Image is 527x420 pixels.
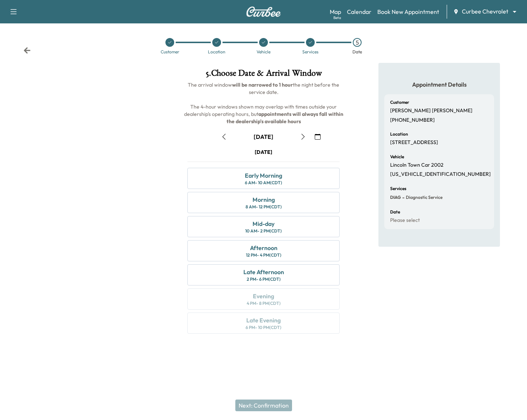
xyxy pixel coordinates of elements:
h6: Services [390,186,406,191]
div: Early Morning [245,171,282,180]
div: Vehicle [257,50,270,54]
span: The arrival window the night before the service date. The 4-hour windows shown may overlap with t... [184,82,344,125]
span: - [401,194,404,201]
div: Late Afternoon [243,268,284,276]
p: Please select [390,217,420,224]
div: 5 [353,38,362,47]
div: Location [208,50,225,54]
a: Calendar [347,7,371,16]
b: will be narrowed to 1 hour [232,82,293,88]
div: Back [23,47,31,54]
h1: 5 . Choose Date & Arrival Window [182,69,345,81]
div: Customer [161,50,179,54]
div: Services [302,50,318,54]
a: Book New Appointment [377,7,439,16]
a: MapBeta [330,7,341,16]
h6: Date [390,210,400,214]
div: Afternoon [250,243,277,252]
h6: Vehicle [390,155,404,159]
span: DIAG [390,194,401,200]
span: Curbee Chevrolet [462,7,508,16]
p: [STREET_ADDRESS] [390,139,438,146]
h5: Appointment Details [384,80,494,88]
div: 12 PM - 4 PM (CDT) [246,252,281,258]
span: Diagnostic Service [404,194,442,200]
div: Date [352,50,362,54]
div: Morning [253,195,275,204]
p: [US_VEHICLE_IDENTIFICATION_NUMBER] [390,171,491,178]
p: Lincoln Town Car 2002 [390,162,444,169]
h6: Location [390,132,408,136]
div: Beta [333,15,341,20]
div: [DATE] [255,148,272,156]
div: Mid-day [253,219,274,228]
div: 8 AM - 12 PM (CDT) [246,204,282,210]
div: 2 PM - 6 PM (CDT) [247,276,281,282]
h6: Customer [390,100,409,105]
div: 6 AM - 10 AM (CDT) [245,180,282,186]
b: appointments will always fall within the dealership's available hours [227,111,344,125]
div: [DATE] [254,133,273,141]
div: 10 AM - 2 PM (CDT) [245,228,282,234]
img: Curbee Logo [246,7,281,17]
p: [PERSON_NAME] [PERSON_NAME] [390,107,472,114]
p: [PHONE_NUMBER] [390,117,435,124]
